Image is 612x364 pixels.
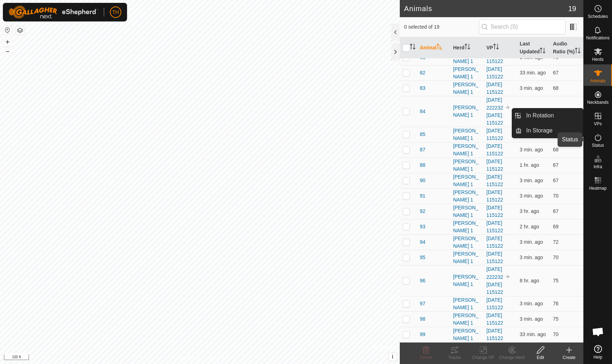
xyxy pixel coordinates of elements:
div: [PERSON_NAME] 1 [453,327,481,342]
span: Sep 13, 2025 at 6:02 PM [520,70,546,76]
span: 68 [553,147,559,152]
span: Notifications [586,36,609,40]
span: In Rotation [526,111,554,120]
span: 68 [553,85,559,91]
span: Sep 13, 2025 at 4:32 PM [520,224,539,229]
span: 92 [420,208,426,215]
a: In Storage [522,123,583,138]
a: [DATE] 115122 [486,282,503,295]
div: Create [555,354,583,361]
span: 82 [420,69,426,77]
a: Contact Us [207,355,228,361]
span: 90 [420,177,426,184]
div: [PERSON_NAME] 1 [453,219,481,234]
a: [DATE] 115122 [486,251,503,264]
a: [DATE] 115122 [486,82,503,95]
p-sorticon: Activate to sort [575,49,581,54]
button: i [389,353,397,361]
a: [DATE] 115122 [486,205,503,218]
span: 97 [420,300,426,307]
a: [DATE] 222232 [486,97,503,111]
span: 75 [553,316,559,322]
div: [PERSON_NAME] 1 [453,127,481,142]
a: Help [584,342,612,362]
a: [DATE] 222232 [486,266,503,280]
span: i [392,354,393,360]
img: to [505,274,510,280]
th: Audio Ratio (%) [550,37,583,59]
a: [DATE] 115122 [486,112,503,126]
div: [PERSON_NAME] 1 [453,312,481,327]
span: Sep 13, 2025 at 6:32 PM [520,301,543,306]
span: 76 [553,301,559,306]
span: Schedules [588,14,608,19]
span: 72 [553,239,559,245]
div: [PERSON_NAME] 1 [453,204,481,219]
span: Sep 13, 2025 at 6:32 PM [520,254,543,260]
span: 67 [553,208,559,214]
div: [PERSON_NAME] 1 [453,158,481,173]
span: Sep 13, 2025 at 5:32 PM [520,162,539,168]
p-sorticon: Activate to sort [465,45,470,50]
span: Herds [592,57,603,62]
a: [DATE] 115122 [486,128,503,141]
div: Change VP [469,354,497,361]
span: Sep 13, 2025 at 6:32 PM [520,316,543,322]
span: Sep 13, 2025 at 6:32 PM [520,85,543,91]
span: Heatmap [589,186,607,190]
span: 95 [420,254,426,261]
button: Map Layers [16,26,24,35]
span: 70 [553,331,559,337]
button: Reset Map [3,26,12,34]
img: Gallagher Logo [9,6,98,19]
span: Sep 13, 2025 at 6:32 PM [520,147,543,152]
span: 96 [420,277,426,285]
span: Neckbands [587,100,608,105]
button: – [3,47,12,55]
a: [DATE] 115122 [486,312,503,326]
span: 70 [553,193,559,199]
span: Animals [590,79,606,83]
a: [DATE] 115122 [486,220,503,233]
span: 83 [420,84,426,92]
span: 85 [420,131,426,138]
a: [DATE] 115122 [486,189,503,203]
span: Sep 13, 2025 at 10:32 AM [520,278,539,283]
li: In Rotation [512,108,583,123]
a: [DATE] 115122 [486,66,503,79]
button: + [3,38,12,46]
span: 69 [553,224,559,229]
div: [PERSON_NAME] 1 [453,173,481,188]
span: Infra [593,165,602,169]
span: VPs [594,122,602,126]
div: Open chat [587,321,609,343]
a: [DATE] 115122 [486,174,503,187]
div: [PERSON_NAME] 1 [453,81,481,96]
div: [PERSON_NAME] 1 [453,142,481,157]
a: Privacy Policy [171,355,198,361]
span: 70 [553,254,559,260]
span: 93 [420,223,426,230]
span: 19 [568,3,576,14]
p-sorticon: Activate to sort [437,45,442,50]
span: 87 [420,146,426,154]
span: TH [112,9,119,16]
div: [PERSON_NAME] 1 [453,273,481,288]
span: Help [593,355,602,359]
span: Sep 13, 2025 at 3:32 PM [520,208,539,214]
span: In Storage [526,126,553,135]
span: 94 [420,238,426,246]
span: Sep 13, 2025 at 6:32 PM [520,239,543,245]
th: Herd [450,37,484,59]
div: [PERSON_NAME] 1 [453,235,481,250]
th: Last Updated [517,37,550,59]
a: [DATE] 115122 [486,143,503,156]
span: Sep 13, 2025 at 6:31 PM [520,178,543,183]
span: 75 [553,278,559,283]
span: 67 [553,178,559,183]
p-sorticon: Activate to sort [540,49,545,54]
a: In Rotation [522,108,583,123]
a: [DATE] 115122 [486,236,503,249]
th: VP [484,37,517,59]
span: Delete [420,355,432,360]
